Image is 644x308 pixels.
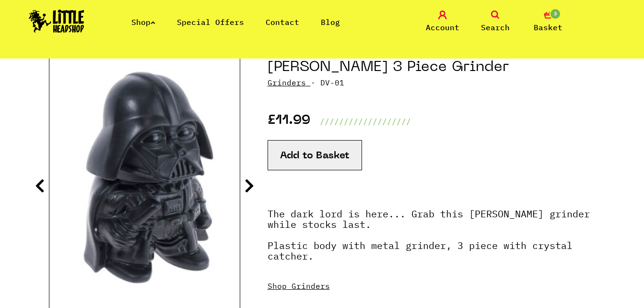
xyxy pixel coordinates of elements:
a: Search [471,11,519,33]
a: 3 Basket [524,11,572,33]
a: Shop [131,17,155,27]
a: Contact [266,17,299,27]
span: Basket [534,22,562,33]
p: /////////////////// [320,116,411,127]
a: Blog [321,17,340,27]
p: £11.99 [268,116,310,127]
h1: [PERSON_NAME] 3 Piece Grinder [268,59,596,77]
button: Add to Basket [268,140,362,170]
a: Grinders [268,78,306,87]
a: Special Offers [177,17,244,27]
span: Account [426,22,459,33]
a: Shop Grinders [268,281,330,291]
span: 3 [550,8,561,20]
span: Search [481,22,510,33]
p: · DV-01 [268,77,596,88]
strong: The dark lord is here... Grab this [PERSON_NAME] grinder while stocks last. Plastic body with met... [268,207,590,262]
img: Darth Vader 3 Piece Grinder image 2 [49,59,240,297]
img: Little Head Shop Logo [29,10,84,33]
